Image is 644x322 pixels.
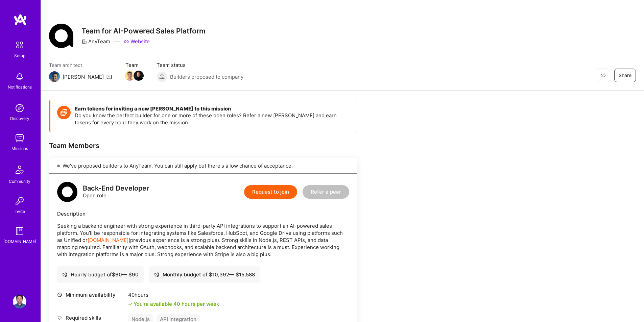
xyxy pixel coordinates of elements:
i: icon CompanyGray [81,39,87,44]
div: Hourly budget of $ 60 — $ 90 [62,271,139,278]
div: AnyTeam [81,38,110,45]
p: Do you know the perfect builder for one or more of these open roles? Refer a new [PERSON_NAME] an... [75,112,350,126]
img: Builders proposed to company [157,71,167,82]
div: Missions [11,145,28,152]
span: Team architect [49,61,112,69]
img: teamwork [13,131,26,145]
div: Description [57,210,349,217]
img: Company Logo [49,24,73,48]
i: icon Cash [154,272,159,277]
img: Invite [13,194,26,208]
div: Notifications [8,83,32,91]
div: Team Members [49,141,357,150]
h4: Earn tokens for inviting a new [PERSON_NAME] to this mission [75,106,350,112]
div: [DOMAIN_NAME] [3,238,36,245]
div: Community [9,178,30,185]
div: Discovery [10,115,29,122]
p: Seeking a backend engineer with strong experience in third-party API integrations to support an A... [57,222,349,258]
i: icon Tag [57,315,62,320]
div: You're available 40 hours per week [128,300,219,307]
div: [PERSON_NAME] [63,73,104,80]
button: Share [614,69,636,82]
span: Builders proposed to company [170,73,243,80]
button: Refer a peer [303,185,349,199]
i: icon Mail [106,74,112,79]
div: We've proposed builders to AnyTeam. You can still apply but there's a low chance of acceptance. [49,158,357,174]
a: Team Member Avatar [134,70,143,81]
span: Share [619,72,631,79]
i: icon Clock [57,292,62,297]
div: Minimum availability [57,291,125,298]
i: icon EyeClosed [600,73,606,78]
img: Team Architect [49,71,60,82]
img: Token icon [57,106,71,119]
img: User Avatar [13,295,26,308]
a: [DOMAIN_NAME] [88,237,128,243]
img: logo [14,14,27,26]
button: Request to join [244,185,297,199]
div: Back-End Developer [83,185,149,192]
img: setup [13,38,27,52]
div: Open role [83,185,149,199]
div: Setup [14,52,25,59]
img: logo [57,182,77,202]
i: icon Cash [62,272,67,277]
img: guide book [13,224,26,238]
i: icon Check [128,302,132,306]
img: Team Member Avatar [125,71,135,81]
a: Team Member Avatar [125,70,134,81]
a: User Avatar [11,295,28,308]
img: discovery [13,101,26,115]
img: Community [11,162,28,178]
a: Website [124,38,150,45]
div: Required skills [57,314,125,321]
h3: Team for AI-Powered Sales Platform [81,27,206,35]
span: Team status [157,61,243,69]
span: Team [125,61,143,69]
img: bell [13,70,26,83]
img: Team Member Avatar [134,71,144,81]
div: Monthly budget of $ 10,392 — $ 15,588 [154,271,255,278]
div: 40 hours [128,291,219,298]
div: Invite [15,208,25,215]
